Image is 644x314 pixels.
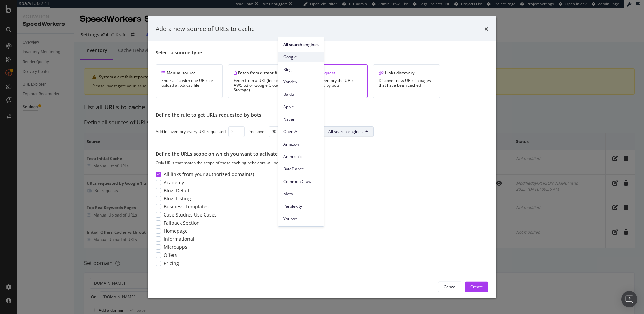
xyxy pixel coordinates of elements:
[283,42,319,48] span: All search engines
[328,129,363,134] span: All search engines
[164,260,179,267] span: Pricing
[164,203,209,210] span: Business Templates
[438,281,462,292] button: Cancel
[283,179,319,185] span: Common Crawl
[283,166,319,172] span: ByteDance
[156,25,255,33] div: Add a new source of URLs to cache
[379,70,434,75] div: Links discovery
[247,129,266,134] div: times over
[156,150,488,157] div: Define the URLs scope on which you want to activate bots discovery
[234,70,289,75] div: Fetch from distant file
[283,216,319,222] span: Youbot
[470,284,483,290] div: Create
[465,281,488,292] button: Create
[283,191,319,197] span: Meta
[164,228,188,234] span: Homepage
[283,79,319,85] span: Yandex
[164,220,200,226] span: Fallback Section
[306,70,362,75] div: Bot request
[164,187,189,194] span: Blog: Detail
[283,91,319,97] span: Baidu
[283,116,319,122] span: Naver
[283,104,319,110] span: Apple
[283,141,319,147] span: Amazon
[621,291,637,307] div: Open Intercom Messenger
[283,203,319,209] span: Perplexity
[306,78,362,87] div: Add to Inventory the URLs requested by bots
[283,67,319,73] span: Bing
[156,160,488,165] div: Only URLs that match the scope of these caching behaviors will be added to your inventory
[164,171,254,178] span: All links from your authorized domain(s)
[156,111,488,118] div: Define the rule to get URLs requested by bots
[164,252,177,259] span: Offers
[148,16,496,298] div: modal
[161,70,217,75] div: Manual source
[283,129,319,135] span: Open AI
[164,236,194,242] span: Informational
[323,126,374,137] button: All search engines
[379,78,434,87] div: Discover new URLs in pages that have been cached
[283,154,319,160] span: Anthropic
[156,129,226,134] div: Add in inventory every URL requested
[156,49,488,56] div: Select a source type
[164,195,191,202] span: Blog: Listing
[484,25,488,33] div: times
[164,179,184,186] span: Academy
[161,78,217,87] div: Enter a list with one URLs or upload a .txt/.csv file
[164,211,217,218] span: Case Studies Use Cases
[283,54,319,60] span: Google
[164,244,187,250] span: Microapps
[234,78,289,92] div: Fetch from a URL (including AWS S3 or Google Cloud Storage)
[444,284,457,290] div: Cancel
